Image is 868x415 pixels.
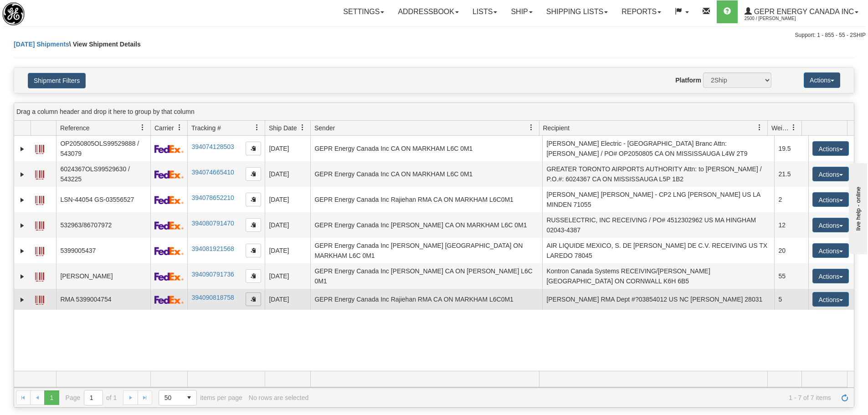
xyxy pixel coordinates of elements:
td: GEPR Energy Canada Inc CA ON MARKHAM L6C 0M1 [310,136,542,161]
button: Copy to clipboard [246,193,261,206]
a: Expand [18,295,27,304]
div: No rows are selected [249,394,309,401]
label: Platform [675,76,701,85]
span: items per page [159,390,242,405]
button: Copy to clipboard [246,167,261,181]
span: Carrier [154,123,174,133]
div: live help - online [7,8,84,15]
th: Press ctrl + space to group [310,121,539,136]
th: Press ctrl + space to group [187,121,265,136]
a: Shipping lists [539,0,615,23]
img: 2 - FedEx [154,296,183,304]
td: 5399005437 [56,238,150,263]
div: grid grouping header [14,103,854,121]
td: AIR LIQUIDE MEXICO, S. DE [PERSON_NAME] DE C.V. RECEIVING US TX LAREDO 78045 [542,238,774,263]
td: [DATE] [265,263,310,289]
td: 55 [774,263,808,289]
td: [DATE] [265,238,310,263]
td: [DATE] [265,161,310,187]
img: 2 - FedEx [154,170,183,179]
img: 2 - FedEx [154,145,183,153]
td: GEPR Energy Canada Inc [PERSON_NAME] CA ON [PERSON_NAME] L6C 0M1 [310,263,542,289]
td: OP2050805OLS99529888 / 543079 [56,136,150,161]
a: 394074128503 [191,143,234,150]
span: Sender [314,123,335,133]
td: [DATE] [265,212,310,238]
img: 2 - FedEx [154,272,183,281]
a: 394090818758 [191,294,234,301]
th: Press ctrl + space to group [31,121,56,136]
td: 20 [774,238,808,263]
td: [DATE] [265,136,310,161]
td: 21.5 [774,161,808,187]
a: Expand [18,195,27,205]
td: 2 [774,187,808,212]
button: Actions [812,141,849,156]
img: logo2500.jpg [2,2,25,26]
a: 394074665410 [191,169,234,176]
a: Recipient filter column settings [752,120,767,135]
td: [PERSON_NAME] RMA Dept #?03854012 US NC [PERSON_NAME] 28031 [542,289,774,310]
img: 2 - FedEx [154,221,183,230]
a: Ship [504,0,539,23]
td: GEPR Energy Canada Inc [PERSON_NAME] [GEOGRAPHIC_DATA] ON MARKHAM L6C 0M1 [310,238,542,263]
a: Expand [18,144,27,154]
td: 532963/86707972 [56,212,150,238]
a: 394090791736 [191,271,234,278]
a: Weight filter column settings [786,120,801,135]
a: Ship Date filter column settings [295,120,310,135]
span: Recipient [543,123,570,133]
div: Support: 1 - 855 - 55 - 2SHIP [2,31,866,39]
a: Tracking # filter column settings [249,120,265,135]
td: [DATE] [265,289,310,310]
td: GEPR Energy Canada Inc CA ON MARKHAM L6C 0M1 [310,161,542,187]
a: Addressbook [391,0,466,23]
button: Actions [812,218,849,232]
a: Expand [18,272,27,281]
button: Actions [812,167,849,181]
a: 394081921568 [191,245,234,252]
img: 2 - FedEx [154,196,183,204]
button: Actions [812,243,849,258]
span: select [182,390,196,405]
th: Press ctrl + space to group [150,121,187,136]
th: Press ctrl + space to group [265,121,310,136]
button: Actions [812,292,849,307]
span: Page of 1 [66,390,117,405]
a: Lists [466,0,504,23]
td: GEPR Energy Canada Inc [PERSON_NAME] CA ON MARKHAM L6C 0M1 [310,212,542,238]
td: Kontron Canada Systems RECEIVING/[PERSON_NAME] [GEOGRAPHIC_DATA] ON CORNWALL K6H 6B5 [542,263,774,289]
a: Settings [336,0,391,23]
button: Shipment Filters [28,73,86,88]
button: Actions [812,192,849,207]
td: RUSSELECTRIC, INC RECEIVING / PO# 4512302962 US MA HINGHAM 02043-4387 [542,212,774,238]
a: Label [35,141,44,155]
iframe: chat widget [847,161,867,254]
button: Copy to clipboard [246,218,261,232]
a: [DATE] Shipments [14,41,69,48]
button: Copy to clipboard [246,142,261,155]
a: Label [35,268,44,283]
a: Expand [18,170,27,179]
td: GREATER TORONTO AIRPORTS AUTHORITY Attn: to [PERSON_NAME] / P.O.#: 6024367 CA ON MISSISSAUGA L5P 1B2 [542,161,774,187]
a: Expand [18,246,27,256]
td: LSN-44054 GS-03556527 [56,187,150,212]
a: Expand [18,221,27,230]
button: Actions [812,269,849,283]
span: \ View Shipment Details [69,41,141,48]
td: GEPR Energy Canada Inc Rajiehan RMA CA ON MARKHAM L6C0M1 [310,187,542,212]
td: [PERSON_NAME] Electric - [GEOGRAPHIC_DATA] Branc Attn: [PERSON_NAME] / PO# OP2050805 CA ON MISSIS... [542,136,774,161]
a: Carrier filter column settings [172,120,187,135]
span: Page sizes drop down [159,390,197,405]
span: Weight [771,123,791,133]
a: Label [35,217,44,232]
td: GEPR Energy Canada Inc Rajiehan RMA CA ON MARKHAM L6C0M1 [310,289,542,310]
span: GEPR Energy Canada Inc [752,8,854,15]
a: 394080791470 [191,220,234,227]
td: 19.5 [774,136,808,161]
input: Page 1 [84,390,103,405]
span: Tracking # [191,123,221,133]
a: GEPR Energy Canada Inc 2500 / [PERSON_NAME] [738,0,865,23]
a: Label [35,292,44,306]
th: Press ctrl + space to group [801,121,847,136]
